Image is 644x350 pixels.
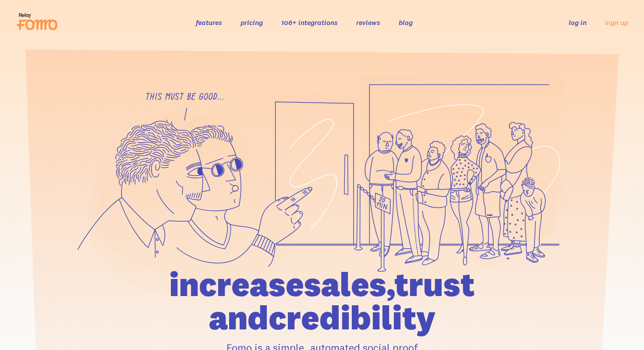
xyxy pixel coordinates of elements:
a: 106+ integrations [281,18,338,27]
a: log in [569,18,587,27]
a: blog [399,18,413,27]
a: features [196,18,222,27]
h1: increase sales, trust and credibility [119,268,525,334]
a: reviews [356,18,380,27]
a: sign up [605,18,628,27]
a: pricing [241,18,263,27]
